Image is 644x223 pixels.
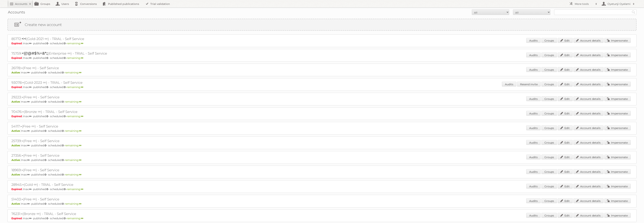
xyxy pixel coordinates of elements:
[11,211,142,216] h2: 76231: (Bronze ∞) - TRIAL - Self Service
[11,129,633,133] p: max: - published: - scheduled: -
[604,125,631,130] a: Impersonate
[81,56,83,60] strong: ∞
[27,202,30,205] strong: ∞
[81,187,83,191] strong: ∞
[11,182,142,187] h2: 28945: (Gold ∞) - TRIAL - Self Service
[27,71,30,74] strong: ∞
[604,53,631,57] a: Impersonate
[11,217,23,220] span: Expired
[541,67,557,72] a: Groups
[64,217,66,220] strong: 0
[573,96,604,101] a: Account details
[558,67,573,72] a: Edit
[11,115,633,118] p: max: - published: - scheduled: -
[11,187,633,191] p: max: - published: - scheduled: -
[526,111,541,116] a: Audits
[62,71,64,74] strong: 0
[11,144,21,147] span: Active
[11,66,142,70] h2: 26178: (Free ∞) - Self Service
[541,198,557,203] a: Groups
[573,67,604,72] a: Account details
[65,173,81,176] span: remaining:
[541,96,557,101] a: Groups
[29,85,31,89] strong: ∞
[558,53,573,57] a: Edit
[11,56,633,60] p: max: - published: - scheduled: -
[573,213,604,218] a: Account details
[65,129,81,133] span: remaining:
[27,173,30,176] strong: ∞
[526,184,541,189] a: Audits
[11,187,23,191] span: Expired
[11,36,142,41] h2: 85772: (Gold-2021 ∞) - TRIAL - Self Service
[11,85,633,89] p: max: - published: - scheduled: -
[573,140,604,145] a: Account details
[11,173,633,176] p: max: - published: - scheduled: -
[11,100,633,103] p: max: - published: - scheduled: -
[526,67,541,72] a: Audits
[46,85,48,89] strong: 0
[604,155,631,159] a: Impersonate
[526,96,541,101] a: Audits
[46,42,48,45] strong: 0
[11,124,142,129] h2: 54117: (Free ∞) - Self Service
[11,202,21,205] span: Active
[8,19,636,30] a: Create new account
[607,2,631,6] h2: Oyetunji Oyelami
[11,85,23,89] span: Expired
[81,85,83,89] strong: ∞
[64,85,66,89] strong: 0
[15,2,27,6] h2: Accounts
[541,82,557,87] a: Groups
[558,155,573,159] a: Edit
[11,95,142,100] h2: 29223: (Free ∞) - Self Service
[81,115,83,118] strong: ∞
[558,38,573,43] a: Edit
[604,38,631,43] a: Impersonate
[558,111,573,116] a: Edit
[46,56,48,60] strong: 0
[11,158,633,162] p: max: - published: - scheduled: -
[29,56,31,60] strong: ∞
[79,129,81,133] strong: ∞
[573,198,604,203] a: Account details
[573,111,604,116] a: Account details
[81,42,83,45] strong: ∞
[573,155,604,159] a: Account details
[29,187,31,191] strong: ∞
[573,82,604,87] a: Account details
[79,173,81,176] strong: ∞
[45,173,46,176] strong: 0
[64,187,66,191] strong: 0
[65,202,81,205] span: remaining:
[11,153,142,158] h2: 27356: (Free ∞) - Self Service
[29,115,31,118] strong: ∞
[22,36,26,41] span: <<
[11,109,142,114] h2: 70476: (Bronze ∞) - TRIAL - Self Service
[11,51,142,56] h2: 75759: (Enterprise ∞) - TRIAL - Self Service
[62,202,64,205] strong: 0
[46,115,48,118] strong: 0
[79,71,81,74] strong: ∞
[604,184,631,189] a: Impersonate
[27,144,30,147] strong: ∞
[11,129,21,133] span: Active
[65,144,81,147] span: remaining:
[67,115,83,118] span: remaining:
[526,38,541,43] a: Audits
[11,71,21,74] span: Active
[22,109,24,114] span: -
[604,82,631,87] a: Impersonate
[67,56,83,60] span: remaining:
[45,129,46,133] strong: 0
[502,82,516,87] a: Audits
[67,42,83,45] span: remaining:
[604,96,631,101] a: Impersonate
[67,217,83,220] span: remaining:
[64,56,66,60] strong: 0
[22,80,24,85] span: -
[573,53,604,57] a: Account details
[573,184,604,189] a: Account details
[541,213,557,218] a: Groups
[22,153,23,158] span: -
